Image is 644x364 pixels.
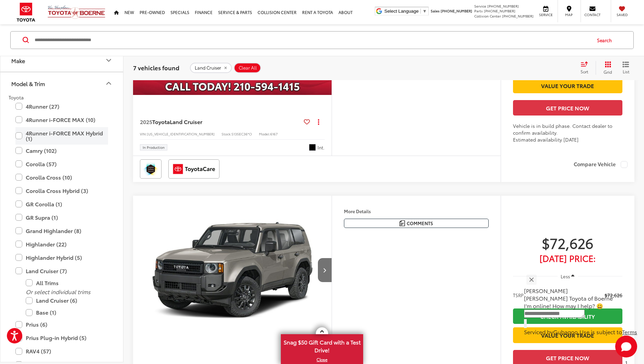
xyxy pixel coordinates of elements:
[26,277,108,289] label: All Trims
[105,57,113,65] div: Make
[513,327,622,343] a: Value Your Trade
[222,131,231,136] span: Stock:
[513,78,622,93] a: Value Your Trade
[15,345,108,357] label: RAV4 (57)
[622,69,629,74] span: List
[47,5,106,19] img: Vic Vaughan Toyota of Boerne
[15,238,108,250] label: Highlander (22)
[152,118,170,125] span: Toyota
[15,332,108,344] label: Prius Plug-in Hybrid (5)
[561,12,576,17] span: Map
[318,144,325,151] span: Int.
[143,146,165,149] span: In Production
[513,234,622,251] span: $72,626
[170,118,202,125] span: Land Cruiser
[344,209,489,214] h4: More Details
[399,220,405,226] img: Comments
[15,114,108,126] label: 4Runner i-FORCE MAX (10)
[15,211,108,223] label: GR Supra (1)
[384,9,427,14] a: Select Language​
[581,69,588,74] span: Sort
[231,131,252,136] span: S135EC36*O
[502,13,534,19] span: [PHONE_NUMBER]
[282,335,362,356] span: Snag $50 Gift Card with a Test Drive!
[422,9,427,14] span: ▼
[474,3,486,9] span: Service
[487,3,519,9] span: [PHONE_NUMBER]
[9,94,24,101] span: Toyota
[431,8,440,13] span: Sales
[140,118,152,125] span: 2025
[15,198,108,210] label: GR Corolla (1)
[15,225,108,237] label: Grand Highlander (8)
[604,69,612,75] span: Grid
[15,145,108,157] label: Camry (102)
[513,292,525,299] span: TSRP:
[190,63,232,73] button: remove Land%20Cruiser
[513,308,622,324] a: Check Availability
[313,116,325,128] button: Actions
[34,32,591,48] input: Search by Make, Model, or Keyword
[615,336,637,357] button: Toggle Chat Window
[561,273,570,279] span: Less
[133,63,179,72] span: 7 vehicles found
[574,161,628,168] label: Compare Vehicle
[15,158,108,170] label: Corolla (57)
[484,8,515,13] span: [PHONE_NUMBER]
[318,258,332,282] button: Next image
[309,144,316,151] span: Black Leather
[140,131,147,136] span: VIN:
[133,196,332,345] img: 2025 Toyota Land Cruiser Land Cruiser
[615,336,637,357] svg: Start Chat
[513,255,622,262] span: [DATE] Price:
[170,161,218,177] img: ToyotaCare Vic Vaughan Toyota of Boerne Boerne TX
[513,122,622,143] div: Vehicle is in build phase. Contact dealer to confirm availability. Estimated availability [DATE]
[513,100,622,116] button: Get Price Now
[577,61,596,75] button: Select sort value
[11,57,25,64] div: Make
[26,288,91,295] i: Or select individual trims
[26,307,108,319] label: Base (1)
[239,65,257,71] span: Clear All
[617,61,634,75] button: List View
[259,131,270,136] span: Model:
[538,12,553,17] span: Service
[474,13,501,19] span: Collision Center
[26,295,108,307] label: Land Cruiser (6)
[584,12,600,17] span: Contact
[0,72,124,95] button: Model & TrimModel & Trim
[441,8,472,13] span: [PHONE_NUMBER]
[270,131,278,136] span: 6167
[344,219,489,228] button: Comments
[0,49,124,72] button: MakeMake
[15,265,108,277] label: Land Cruiser (7)
[105,80,113,88] div: Model & Trim
[605,292,622,299] span: $72,626
[15,171,108,183] label: Corolla Cross (10)
[596,61,617,75] button: Grid View
[11,80,45,87] div: Model & Trim
[615,12,630,17] span: Saved
[15,252,108,264] label: Highlander Hybrid (5)
[133,196,332,345] a: 2025 Toyota Land Cruiser Land Cruiser2025 Toyota Land Cruiser Land Cruiser2025 Toyota Land Cruise...
[420,9,421,14] span: ​
[15,185,108,197] label: Corolla Cross Hybrid (3)
[558,270,578,282] button: Less
[195,65,221,71] span: Land Cruiser
[384,9,419,14] span: Select Language
[234,63,261,73] button: Clear All
[591,32,622,49] button: Search
[147,131,215,136] span: [US_VEHICLE_IDENTIFICATION_NUMBER]
[15,319,108,331] label: Prius (6)
[15,100,108,112] label: 4Runner (27)
[141,161,160,177] img: Toyota Safety Sense Vic Vaughan Toyota of Boerne Boerne TX
[15,127,108,145] label: 4Runner i-FORCE MAX Hybrid (1)
[474,8,483,13] span: Parts
[318,119,319,124] span: dropdown dots
[133,196,332,345] div: 2025 Toyota Land Cruiser Land Cruiser 0
[140,118,301,125] a: 2025ToyotaLand Cruiser
[407,220,433,227] span: Comments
